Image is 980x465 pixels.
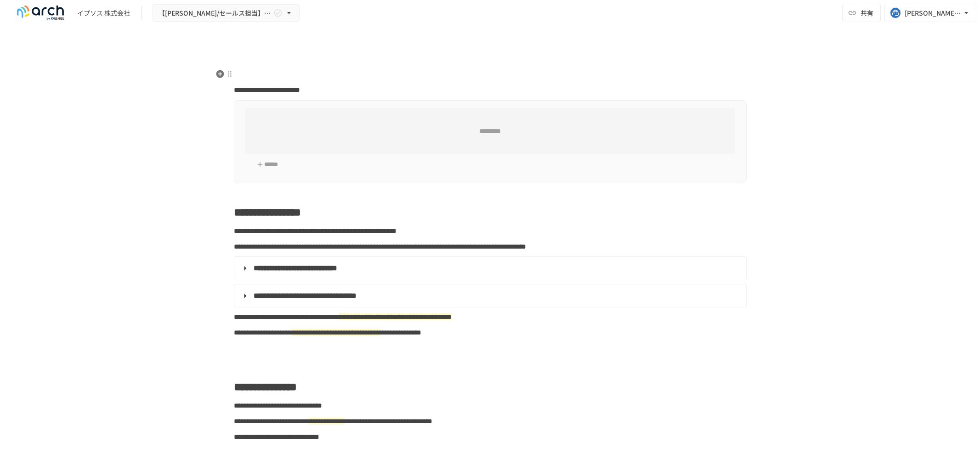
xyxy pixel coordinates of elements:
[905,7,962,19] div: [PERSON_NAME][EMAIL_ADDRESS][DOMAIN_NAME]
[861,8,873,18] span: 共有
[884,4,976,22] button: [PERSON_NAME][EMAIL_ADDRESS][DOMAIN_NAME]
[11,6,70,20] img: logo-default@2x-9cf2c760.svg
[842,4,881,22] button: 共有
[153,4,300,22] button: 【[PERSON_NAME]/セールス担当】イプソス株式会社様_初期設定サポート
[159,7,272,19] span: 【[PERSON_NAME]/セールス担当】イプソス株式会社様_初期設定サポート
[77,8,130,18] div: イプソス 株式会社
